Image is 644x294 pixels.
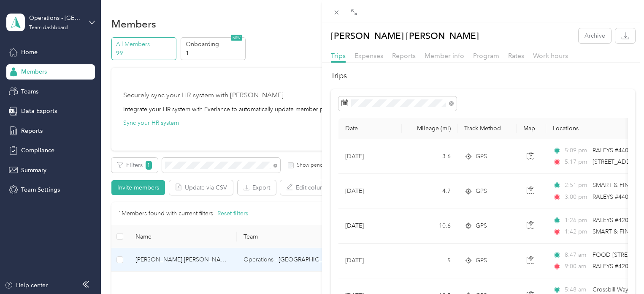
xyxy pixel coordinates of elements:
td: [DATE] [338,139,402,174]
td: [DATE] [338,174,402,209]
h2: Trips [331,70,635,82]
span: Reports [392,52,416,60]
p: [PERSON_NAME] [PERSON_NAME] [331,28,479,43]
td: [DATE] [338,244,402,278]
span: Trips [331,52,346,60]
span: 5:17 pm [565,157,589,167]
span: Member info [425,52,464,60]
span: 2:51 pm [565,181,589,190]
td: 4.7 [402,174,457,209]
span: 3:00 pm [565,192,589,202]
span: 1:26 pm [565,216,589,225]
button: Archive [579,28,611,43]
th: Mileage (mi) [402,118,457,139]
td: [DATE] [338,209,402,244]
span: 5:09 pm [565,146,589,155]
th: Track Method [457,118,517,139]
th: Map [517,118,546,139]
span: GPS [476,221,487,231]
span: Program [473,52,499,60]
span: GPS [476,256,487,265]
span: 1:42 pm [565,227,589,236]
span: Expenses [354,52,383,60]
span: Work hours [533,52,568,60]
span: 9:00 am [565,262,589,271]
th: Date [338,118,402,139]
td: 3.6 [402,139,457,174]
span: Rates [508,52,524,60]
span: GPS [476,187,487,196]
span: GPS [476,152,487,161]
td: 5 [402,244,457,278]
iframe: Everlance-gr Chat Button Frame [597,247,644,294]
span: 8:47 am [565,250,589,260]
td: 10.6 [402,209,457,244]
